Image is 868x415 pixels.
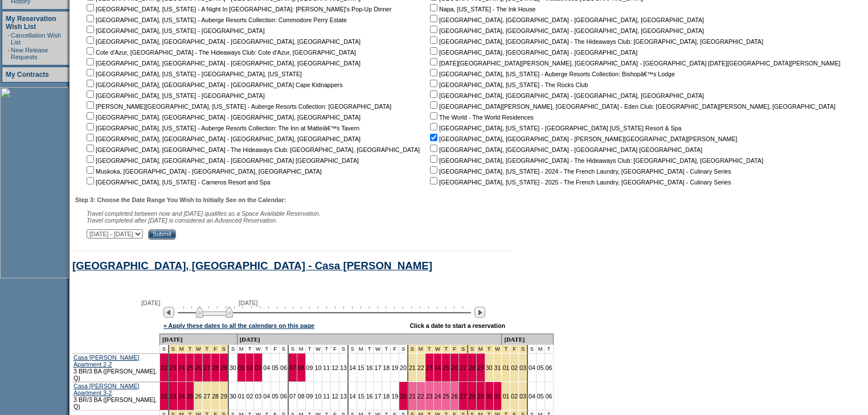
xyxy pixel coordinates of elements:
[340,393,347,400] a: 13
[84,179,271,186] nobr: [GEOGRAPHIC_DATA], [US_STATE] - Carneros Resort and Spa
[84,38,361,45] nobr: [GEOGRAPHIC_DATA], [GEOGRAPHIC_DATA] - [GEOGRAPHIC_DATA], [GEOGRAPHIC_DATA]
[186,345,195,354] td: Thanksgiving
[374,345,382,354] td: W
[187,364,194,371] a: 25
[428,17,704,23] nobr: [GEOGRAPHIC_DATA], [GEOGRAPHIC_DATA] - [GEOGRAPHIC_DATA], [GEOGRAPHIC_DATA]
[428,157,763,164] nobr: [GEOGRAPHIC_DATA], [GEOGRAPHIC_DATA] - The Hideaways Club: [GEOGRAPHIC_DATA], [GEOGRAPHIC_DATA]
[211,345,220,354] td: Thanksgiving
[306,364,313,371] a: 09
[477,345,485,354] td: New Year's
[469,393,476,400] a: 28
[72,260,432,272] a: [GEOGRAPHIC_DATA], [GEOGRAPHIC_DATA] - Casa [PERSON_NAME]
[247,364,253,371] a: 02
[238,334,502,345] td: [DATE]
[357,345,366,354] td: M
[161,393,167,400] a: 22
[163,307,174,318] img: Previous
[519,364,526,371] a: 03
[358,393,365,400] a: 15
[409,364,416,371] a: 21
[460,364,466,371] a: 27
[529,393,535,400] a: 04
[178,364,185,371] a: 24
[246,345,255,354] td: T
[417,393,424,400] a: 22
[289,364,296,371] a: 07
[537,393,544,400] a: 05
[383,364,390,371] a: 18
[141,299,161,306] span: [DATE]
[73,383,139,396] a: Casa [PERSON_NAME] Apartment 3-2
[84,27,265,34] nobr: [GEOGRAPHIC_DATA], [US_STATE] - [GEOGRAPHIC_DATA]
[477,393,484,400] a: 29
[314,364,321,371] a: 10
[519,345,528,354] td: New Year's
[400,364,407,371] a: 20
[468,345,477,354] td: New Year's
[428,103,836,110] nobr: [GEOGRAPHIC_DATA][PERSON_NAME], [GEOGRAPHIC_DATA] - Eden Club: [GEOGRAPHIC_DATA][PERSON_NAME], [G...
[374,364,381,371] a: 17
[339,345,349,354] td: S
[331,345,339,354] td: F
[148,229,176,240] input: Submit
[511,393,518,400] a: 02
[72,382,160,410] td: 3 BR/3 BA ([PERSON_NAME], Q)
[545,345,554,354] td: T
[314,345,322,354] td: W
[529,364,535,371] a: 04
[502,393,509,400] a: 01
[428,125,681,132] nobr: [GEOGRAPHIC_DATA], [US_STATE] - [GEOGRAPHIC_DATA] [US_STATE] Resort & Spa
[428,81,588,88] nobr: [GEOGRAPHIC_DATA], [US_STATE] - The Rocks Club
[443,364,449,371] a: 25
[428,146,702,153] nobr: [GEOGRAPHIC_DATA], [GEOGRAPHIC_DATA] - [GEOGRAPHIC_DATA] [GEOGRAPHIC_DATA]
[203,393,210,400] a: 27
[400,393,407,400] a: 20
[238,345,246,354] td: M
[428,179,731,186] nobr: [GEOGRAPHIC_DATA], [US_STATE] - 2025 - The French Laundry, [GEOGRAPHIC_DATA] - Culinary Series
[306,345,314,354] td: T
[84,157,359,164] nobr: [GEOGRAPHIC_DATA], [GEOGRAPHIC_DATA] - [GEOGRAPHIC_DATA] [GEOGRAPHIC_DATA]
[366,393,373,400] a: 16
[314,393,321,400] a: 10
[485,345,494,354] td: New Year's
[435,393,441,400] a: 24
[84,60,361,67] nobr: [GEOGRAPHIC_DATA], [GEOGRAPHIC_DATA] - [GEOGRAPHIC_DATA], [GEOGRAPHIC_DATA]
[255,393,261,400] a: 03
[409,393,416,400] a: 21
[178,393,185,400] a: 24
[537,364,544,371] a: 05
[391,393,398,400] a: 19
[428,6,535,13] nobr: Napa, [US_STATE] - The Ink House
[263,393,270,400] a: 04
[451,364,458,371] a: 26
[6,15,56,31] a: My Reservation Wish List
[203,345,211,354] td: Thanksgiving
[289,393,296,400] a: 07
[349,364,356,371] a: 14
[474,307,485,318] img: Next
[11,32,61,46] a: Cancellation Wish List
[238,393,245,400] a: 01
[187,393,194,400] a: 25
[272,393,279,400] a: 05
[220,364,227,371] a: 29
[323,393,330,400] a: 11
[297,345,306,354] td: M
[428,135,737,142] nobr: [GEOGRAPHIC_DATA], [GEOGRAPHIC_DATA] - [PERSON_NAME][GEOGRAPHIC_DATA][PERSON_NAME]
[306,393,313,400] a: 09
[160,345,169,354] td: S
[247,393,253,400] a: 02
[298,364,305,371] a: 08
[331,364,338,371] a: 12
[289,345,297,354] td: S
[366,345,374,354] td: T
[425,345,434,354] td: Christmas
[84,114,361,121] nobr: [GEOGRAPHIC_DATA], [GEOGRAPHIC_DATA] - [GEOGRAPHIC_DATA], [GEOGRAPHIC_DATA]
[263,345,271,354] td: T
[331,393,338,400] a: 12
[399,345,408,354] td: S
[528,345,537,354] td: S
[220,393,227,400] a: 29
[358,364,365,371] a: 15
[428,60,840,67] nobr: [DATE][GEOGRAPHIC_DATA][PERSON_NAME], [GEOGRAPHIC_DATA] - [GEOGRAPHIC_DATA] [DATE][GEOGRAPHIC_DAT...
